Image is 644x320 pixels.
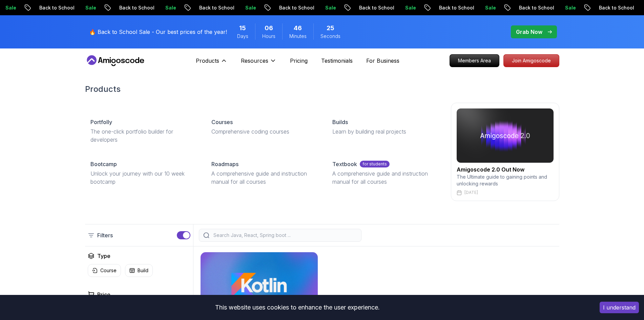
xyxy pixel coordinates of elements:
[290,57,308,65] a: Pricing
[239,23,246,33] span: 15 Days
[97,291,110,299] h2: Price
[241,57,276,70] button: Resources
[5,300,589,315] div: This website uses cookies to enhance the user experience.
[88,264,121,277] button: Course
[85,113,201,149] a: PortfollyThe one-click portfolio builder for developers
[97,252,110,260] h2: Type
[90,169,195,186] p: Unlock your journey with our 10 week bootcamp
[211,169,316,186] p: A comprehensive guide and instruction manual for all courses
[366,57,399,65] a: For Business
[450,54,499,67] a: Members Area
[211,160,238,168] p: Roadmaps
[90,118,112,126] p: Portfolly
[594,4,640,11] p: Back to School
[457,108,554,163] img: amigoscode 2.0
[480,4,501,11] p: Sale
[274,4,320,11] p: Back to School
[194,4,240,11] p: Back to School
[457,174,554,187] p: The Ultimate guide to gaining points and unlocking rewards
[332,118,348,126] p: Builds
[451,103,559,201] a: amigoscode 2.0Amigoscode 2.0 Out NowThe Ultimate guide to gaining points and unlocking rewards[DATE]
[321,57,353,65] a: Testimonials
[85,155,201,191] a: BootcampUnlock your journey with our 10 week bootcamp
[196,57,227,70] button: Products
[89,28,227,36] p: 🔥 Back to School Sale - Our best prices of the year!
[450,55,499,67] p: Members Area
[516,28,542,36] p: Grab Now
[360,161,390,167] p: for students
[125,264,153,277] button: Build
[262,33,275,40] span: Hours
[237,33,248,40] span: Days
[464,190,478,195] p: [DATE]
[560,4,581,11] p: Sale
[332,160,357,168] p: Textbook
[332,169,437,186] p: A comprehensive guide and instruction manual for all courses
[90,160,117,168] p: Bootcamp
[212,232,357,239] input: Search Java, React, Spring boot ...
[138,267,148,274] p: Build
[90,127,195,144] p: The one-click portfolio builder for developers
[160,4,182,11] p: Sale
[206,155,321,191] a: RoadmapsA comprehensive guide and instruction manual for all courses
[196,57,219,65] p: Products
[503,54,559,67] a: Join Amigoscode
[320,4,341,11] p: Sale
[320,33,340,40] span: Seconds
[332,127,437,136] p: Learn by building real projects
[100,267,117,274] p: Course
[327,113,442,141] a: BuildsLearn by building real projects
[97,231,113,239] p: Filters
[114,4,160,11] p: Back to School
[327,155,442,191] a: Textbookfor studentsA comprehensive guide and instruction manual for all courses
[80,4,102,11] p: Sale
[265,23,273,33] span: 6 Hours
[600,302,639,313] button: Accept cookies
[327,23,334,33] span: 25 Seconds
[240,4,262,11] p: Sale
[434,4,480,11] p: Back to School
[354,4,400,11] p: Back to School
[34,4,80,11] p: Back to School
[457,165,554,174] h2: Amigoscode 2.0 Out Now
[206,113,321,141] a: CoursesComprehensive coding courses
[241,57,268,65] p: Resources
[294,23,302,33] span: 46 Minutes
[85,84,559,95] h2: Products
[514,4,560,11] p: Back to School
[400,4,421,11] p: Sale
[211,118,233,126] p: Courses
[504,55,559,67] p: Join Amigoscode
[289,33,307,40] span: Minutes
[211,127,316,136] p: Comprehensive coding courses
[201,252,318,318] img: Kotlin for Beginners card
